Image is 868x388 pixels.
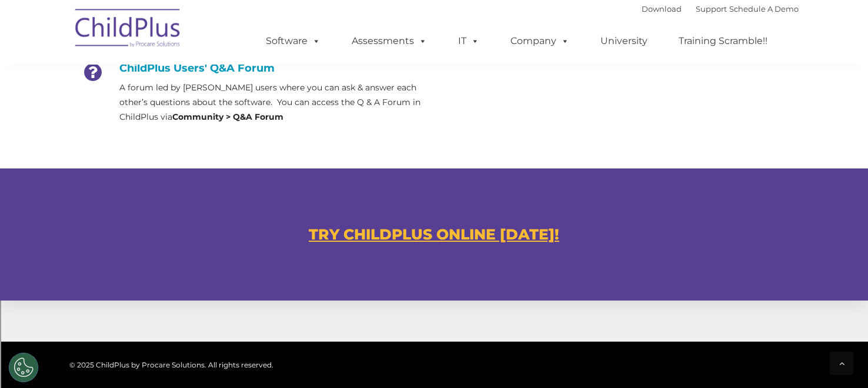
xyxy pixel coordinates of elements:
div: Home [5,5,246,15]
div: Sort New > Old [5,38,863,49]
a: Download [642,4,682,14]
input: Search outlines [5,15,109,28]
div: Move To ... [5,49,863,59]
div: Sign out [5,80,863,91]
a: Training Scramble!! [667,29,779,53]
div: Delete [5,59,863,70]
a: TRY CHILDPLUS ONLINE [DATE]! [309,225,559,243]
a: Assessments [340,29,439,53]
strong: Community > Q&A Forum [172,112,283,122]
div: Options [5,70,863,80]
p: A forum led by [PERSON_NAME] users where you can ask & answer each other’s questions about the so... [119,80,425,124]
h4: ChildPlus Users' Q&A Forum [78,62,425,75]
a: University [589,29,659,53]
button: Cookies Settings [9,353,38,382]
a: Schedule A Demo [729,4,799,14]
a: Company [499,29,581,53]
img: ChildPlus by Procare Solutions [69,1,187,59]
a: IT [446,29,491,53]
a: Software [254,29,332,53]
font: | [642,4,799,14]
div: Sort A > Z [5,28,863,38]
a: Support [696,4,727,14]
